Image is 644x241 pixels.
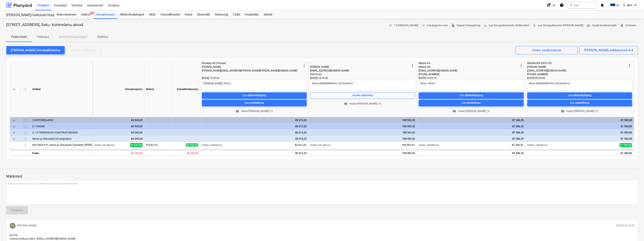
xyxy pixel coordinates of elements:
[344,102,348,106] span: folder
[93,61,144,117] div: Hinnaprognoos
[202,61,302,65] div: Rimeeda OÜ (Fenster)
[560,3,564,8] i: Abikeskus
[94,144,115,146] small: 418,62 × 201,96€ / m2
[146,11,158,19] a: Aktid
[352,93,373,98] div: Kinnita alltöövõtja
[419,129,524,136] div: 87 306,35
[310,65,410,69] div: [PERSON_NAME]
[202,80,307,91] textarea: [PERSON_NAME] 78mm
[32,117,91,123] div: 2 EHITUSEELARVE
[202,123,307,129] div: 82 013,22
[450,22,482,29] button: Kopeeri hinnapäring
[79,11,93,19] div: Eelarve
[171,150,200,156] div: 84 543,69
[93,11,117,19] a: Hinnapäringud
[310,129,415,136] div: 100 903,52
[516,46,578,54] button: Vaate seadistamine
[389,24,393,27] span: notes
[421,24,425,27] span: arrow_forward
[302,63,307,68] span: more_vert
[202,92,307,99] button: Loo alltöövõtuleping
[310,92,415,99] button: Kinnita alltöövõtja
[620,24,624,27] span: delete
[212,11,231,19] a: Rahavoog
[419,61,519,65] div: Rehpol AS
[389,23,418,28] span: 12 [PERSON_NAME]
[310,136,415,142] div: 100 903,52
[202,136,307,142] div: 82 013,22
[570,4,573,7] span: search
[202,117,307,123] div: 82 013,22
[245,101,264,105] div: Loo ostutellimus
[12,137,17,141] span: keyboard_arrow_down
[90,12,94,14] span: 3
[32,123,91,129] div: 2.1 HOONE
[195,11,212,19] div: Sissetulek
[310,69,349,72] span: [EMAIL_ADDRESS][DOMAIN_NAME]
[158,11,182,19] div: Ostutellimused
[587,23,617,28] span: Saada kinnitusringile
[202,76,307,80] div: [DATE] 15:07:01
[182,11,195,19] a: Kulud
[236,109,239,113] span: folder
[527,129,632,136] div: 81 500,00
[533,24,536,27] span: attach_file
[93,150,144,156] div: 84 543,69
[231,11,242,19] a: Failid
[94,129,142,136] div: 84 543,69
[242,11,261,19] a: Analüütika
[144,61,171,117] div: Mahud
[202,72,302,76] div: -
[451,24,455,27] span: file_copy
[79,11,93,19] a: Eelarve3
[482,22,531,29] a: Lae hinnapakkumiste võrdlustabel
[54,11,79,19] a: Eelarvestamine
[10,223,16,229] div: Tanel Villmäe
[12,87,17,92] span: keyboard_arrow_down
[310,76,415,80] div: [DATE] 14:19:20
[519,63,524,68] span: more_vert
[527,61,627,65] div: AKNAKODA EESTI OÜ
[568,2,597,9] button: Otsi
[387,22,420,29] button: 12 [PERSON_NAME]
[551,3,556,8] i: keyboard_arrow_down
[527,69,566,72] span: [EMAIL_ADDRESS][DOMAIN_NAME]
[12,124,17,129] span: keyboard_arrow_down
[585,22,618,29] button: Saada kinnitusringile
[561,109,565,113] span: folder
[484,23,529,28] span: Lae hinnapakkumiste võrdlustabel
[527,144,547,146] small: 418,62 × 194,69€ / m2
[202,69,297,72] span: [PERSON_NAME][EMAIL_ADDRESS][PERSON_NAME][PERSON_NAME][DOMAIN_NAME]
[579,46,638,54] button: [PERSON_NAME] pakkumised 4/4
[130,143,142,147] span: 84 543,69
[600,3,604,8] i: notifications
[171,61,200,117] div: Eesmärkmaksumus
[419,80,524,91] textarea: Raam 78mm
[310,144,330,146] small: 418,62 × 241,04€ / m2
[261,11,275,19] a: Sätted
[419,72,519,76] div: [PHONE_NUMBER]
[309,150,417,156] div: 100 903,52
[310,117,415,123] div: 100 903,52
[527,108,632,114] button: Vaata [PERSON_NAME] (1)
[94,117,142,123] div: 84 543,69
[461,101,481,105] div: Loo ostutellimus
[452,109,456,113] span: folder
[511,143,524,147] span: 87 306,35
[419,108,524,114] button: Vaata [PERSON_NAME] (1)
[11,35,27,39] p: Pakkumised
[200,150,309,156] div: 82 013,22
[484,24,487,27] span: save_alt
[202,65,302,69] div: [PERSON_NAME]
[568,93,591,98] div: Loo alltöövõtuleping
[618,22,638,29] button: Arhiveeri
[623,221,644,241] div: Chat Widget
[587,24,590,27] span: people_alt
